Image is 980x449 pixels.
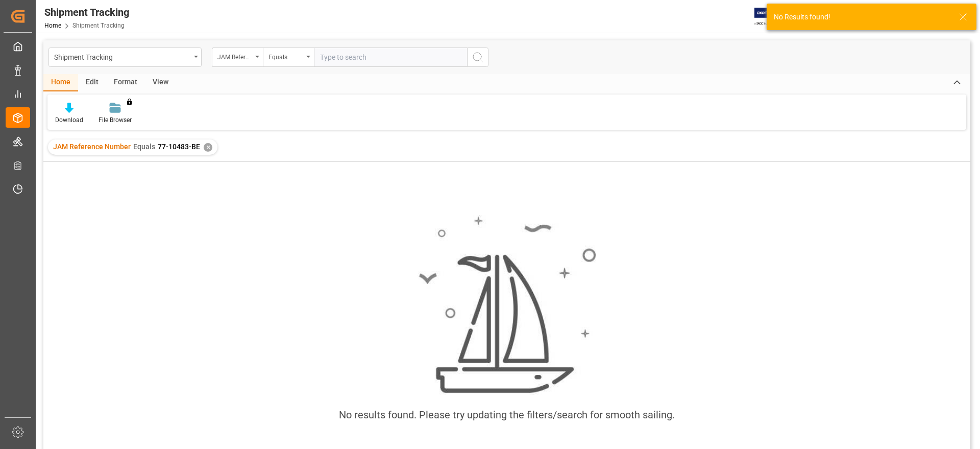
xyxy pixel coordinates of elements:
div: Format [106,74,145,91]
button: search button [467,48,488,67]
input: Type to search [314,48,467,67]
div: No Results found! [774,12,949,22]
a: Home [44,22,61,29]
div: JAM Reference Number [217,50,252,62]
button: open menu [212,48,263,67]
button: open menu [48,48,202,67]
div: Equals [268,50,303,62]
span: 77-10483-BE [158,143,200,151]
div: Home [43,74,78,91]
span: JAM Reference Number [53,143,131,151]
div: No results found. Please try updating the filters/search for smooth sailing. [339,407,675,422]
div: Edit [78,74,106,91]
span: Equals [133,143,155,151]
div: Download [55,115,83,125]
button: open menu [263,48,314,67]
img: smooth_sailing.jpeg [418,215,596,395]
div: ✕ [204,143,212,152]
div: View [145,74,176,91]
img: Exertis%20JAM%20-%20Email%20Logo.jpg_1722504956.jpg [754,8,790,26]
div: Shipment Tracking [44,5,129,20]
div: Shipment Tracking [54,50,190,63]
